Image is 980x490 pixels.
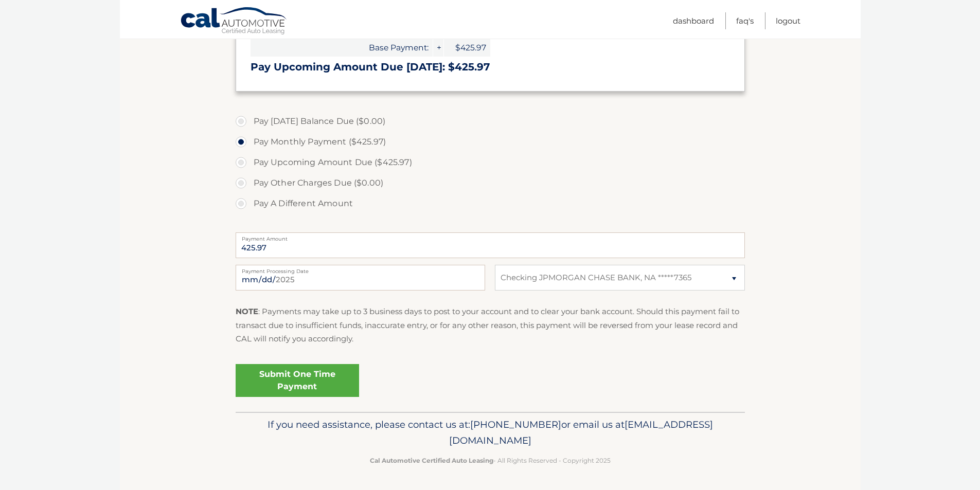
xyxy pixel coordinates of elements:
p: If you need assistance, please contact us at: or email us at [242,416,738,449]
p: - All Rights Reserved - Copyright 2025 [242,455,738,466]
strong: NOTE [236,306,258,316]
strong: Cal Automotive Certified Auto Leasing [370,457,493,464]
a: Logout [776,12,800,29]
a: Dashboard [673,12,714,29]
a: Cal Automotive [180,7,288,37]
label: Pay Monthly Payment ($425.97) [236,132,745,152]
h3: Pay Upcoming Amount Due [DATE]: $425.97 [251,61,730,74]
span: [PHONE_NUMBER] [470,419,561,430]
span: $425.97 [444,39,490,57]
p: : Payments may take up to 3 business days to post to your account and to clear your bank account.... [236,305,745,346]
input: Payment Amount [236,232,745,258]
label: Pay [DATE] Balance Due ($0.00) [236,111,745,132]
label: Payment Processing Date [236,265,485,273]
label: Pay Other Charges Due ($0.00) [236,173,745,193]
label: Pay A Different Amount [236,193,745,214]
span: + [433,39,443,57]
input: Payment Date [236,265,485,291]
span: Base Payment: [251,39,433,57]
label: Payment Amount [236,232,745,241]
a: Submit One Time Payment [236,364,359,397]
a: FAQ's [736,12,754,29]
label: Pay Upcoming Amount Due ($425.97) [236,152,745,173]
